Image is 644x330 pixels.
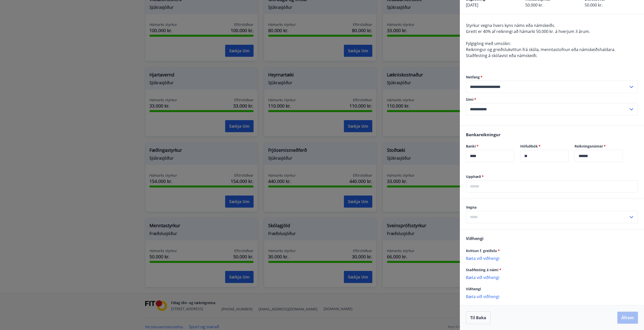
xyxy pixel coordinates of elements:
span: 50.000 kr. [585,2,603,8]
span: Viðhengi [466,287,481,291]
label: Sími [466,97,638,102]
span: Bankareikningur [466,132,500,137]
span: 50.000 kr. [525,2,543,8]
button: Til baka [466,311,491,324]
label: Netfang [466,75,638,80]
span: Viðhengi [466,236,484,241]
span: Staðfesting á skólavist eða námskeiði. [466,53,537,58]
label: Upphæð [466,174,638,179]
div: Upphæð [466,180,638,193]
span: Fylgigöng með umsókn: [466,41,511,46]
span: Greitt er 40% af reikningi að hámarki 50.000 kr. á hverjum 3 árum. [466,29,590,34]
span: Styrkur vegna hvers kyns náms eða námskeiðs. [466,23,555,28]
label: Vegna [466,205,638,210]
label: Reikningsnúmer [575,144,623,149]
span: Staðfesting á námi [466,267,501,272]
p: Bæta við viðhengi [466,275,638,280]
span: Kvittun f. greiðslu [466,248,500,253]
p: Bæta við viðhengi [466,294,638,299]
label: Höfuðbók [520,144,569,149]
p: Bæta við viðhengi [466,256,638,261]
span: Reikningur og greiðslukvittun frá skóla, menntastofnun eða námskeiðshaldara. [466,47,615,52]
span: [DATE] [466,2,478,8]
label: Banki [466,144,514,149]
